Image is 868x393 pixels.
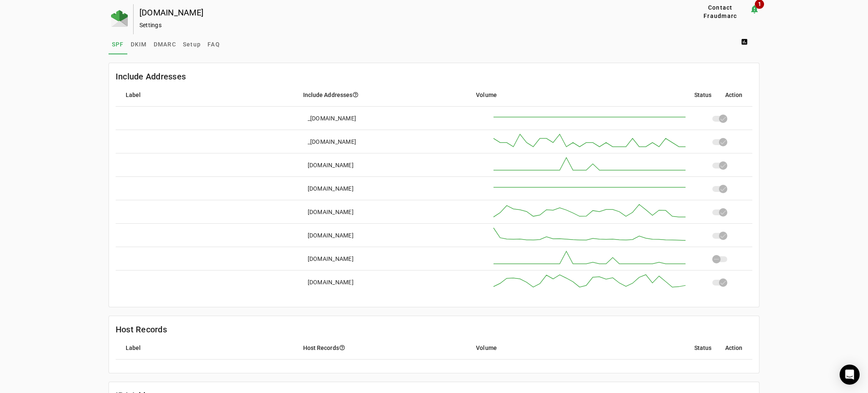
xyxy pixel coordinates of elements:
div: [DOMAIN_NAME] [308,231,354,240]
div: [DOMAIN_NAME] [308,184,354,193]
a: FAQ [204,34,223,54]
div: [DOMAIN_NAME] [308,208,354,216]
mat-header-cell: Status [688,83,719,107]
div: _[DOMAIN_NAME] [308,114,357,122]
mat-header-cell: Include Addresses [296,83,470,107]
mat-card-title: Include Addresses [116,70,186,83]
span: Setup [183,41,201,47]
mat-header-cell: Volume [469,83,688,107]
div: [DOMAIN_NAME] [308,278,354,286]
i: help_outline [339,345,345,351]
mat-header-cell: Host Records [296,336,470,360]
mat-header-cell: Volume [469,336,688,360]
button: Contact Fraudmarc [691,4,749,19]
i: help_outline [352,92,359,98]
mat-header-cell: Action [719,83,753,107]
div: [DOMAIN_NAME] [308,161,354,169]
a: DMARC [150,34,180,54]
div: [DOMAIN_NAME] [139,8,664,17]
mat-card-title: Host Records [116,323,167,336]
div: Settings [139,21,664,29]
img: Fraudmarc Logo [111,10,128,27]
div: [DOMAIN_NAME] [308,255,354,263]
span: SPF [112,41,124,47]
mat-header-cell: Label [116,83,296,107]
div: _[DOMAIN_NAME] [308,138,357,146]
fm-list-table: Host Records [109,316,759,373]
mat-header-cell: Status [688,336,719,360]
mat-icon: notification_important [749,4,759,14]
div: Open Intercom Messenger [840,365,860,385]
a: Setup [180,34,204,54]
span: DMARC [154,41,176,47]
a: DKIM [127,34,150,54]
mat-header-cell: Action [719,336,753,360]
a: SPF [109,34,127,54]
span: Contact Fraudmarc [694,3,746,20]
span: FAQ [208,41,220,47]
span: DKIM [131,41,147,47]
fm-list-table: Include Addresses [109,63,759,307]
mat-header-cell: Label [116,336,296,360]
